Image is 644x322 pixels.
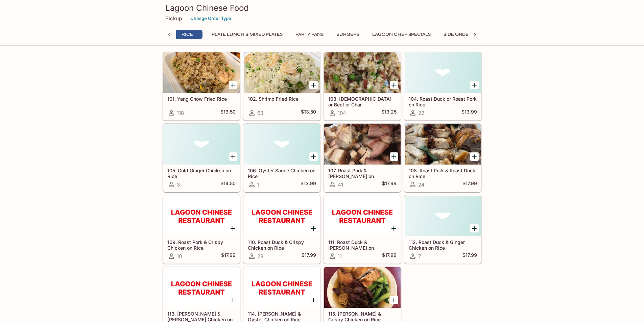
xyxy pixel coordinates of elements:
[368,30,434,39] button: Lagoon Chef Specials
[470,152,479,161] button: Add 108. Roast Pork & Roast Duck on Rice
[220,109,236,117] h5: $13.50
[301,180,316,189] h5: $13.99
[229,152,237,161] button: Add 105. Cold Ginger Chicken on Rice
[338,253,342,259] span: 11
[382,180,397,189] h5: $17.99
[309,296,318,304] button: Add 114. Char Siu & Oyster Chicken on Rice
[248,311,316,322] h5: 114. [PERSON_NAME] & Oyster Chicken on Rice
[404,52,481,120] a: 104. Roast Duck or Roast Pork on Rice22$13.99
[243,52,320,120] a: 102. Shrimp Fried Rice63$13.50
[338,110,346,116] span: 104
[257,110,263,116] span: 63
[418,110,424,116] span: 22
[163,124,240,192] a: 105. Cold Ginger Chicken on Rice3$14.50
[418,181,425,188] span: 24
[248,239,316,250] h5: 110. Roast Duck & Crispy Chicken on Rice
[229,81,237,89] button: Add 101. Yang Chow Fried Rice
[187,13,234,24] button: Change Order Type
[165,3,479,13] h3: Lagoon Chinese Food
[328,168,397,179] h5: 107. Roast Pork & [PERSON_NAME] on [PERSON_NAME]
[177,110,184,116] span: 118
[405,196,481,236] div: 112. Roast Duck & Ginger Chicken on Rice
[390,224,398,232] button: Add 111. Roast Duck & Char Siu on Rice
[229,224,237,232] button: Add 109. Roast Pork & Crispy Chicken on Rice
[324,196,401,236] div: 111. Roast Duck & Char Siu on Rice
[257,181,259,188] span: 1
[405,124,481,165] div: 108. Roast Pork & Roast Duck on Rice
[172,30,202,39] button: Rice
[328,96,397,107] h5: 103. [DEMOGRAPHIC_DATA] or Beef or Char [PERSON_NAME] [PERSON_NAME]
[404,195,481,264] a: 112. Roast Duck & Ginger Chicken on Rice7$17.99
[409,96,477,107] h5: 104. Roast Duck or Roast Pork on Rice
[243,195,320,264] a: 110. Roast Duck & Crispy Chicken on Rice28$17.99
[409,239,477,250] h5: 112. Roast Duck & Ginger Chicken on Rice
[301,109,316,117] h5: $13.50
[167,96,236,102] h5: 101. Yang Chow Fried Rice
[244,267,320,308] div: 114. Char Siu & Oyster Chicken on Rice
[404,124,481,192] a: 108. Roast Pork & Roast Duck on Rice24$17.99
[244,196,320,236] div: 110. Roast Duck & Crispy Chicken on Rice
[328,239,397,250] h5: 111. Roast Duck & [PERSON_NAME] on [PERSON_NAME]
[163,52,240,93] div: 101. Yang Chow Fried Rice
[163,195,240,264] a: 109. Roast Pork & Crispy Chicken on Rice10$17.99
[309,152,318,161] button: Add 106. Oyster Sauce Chicken on Rice
[220,180,236,189] h5: $14.50
[302,252,316,260] h5: $17.99
[324,267,401,308] div: 115. Lup Cheong & Crispy Chicken on Rice
[324,124,401,165] div: 107. Roast Pork & Char Siu on Rice
[324,195,401,264] a: 111. Roast Duck & [PERSON_NAME] on [PERSON_NAME]11$17.99
[470,224,479,232] button: Add 112. Roast Duck & Ginger Chicken on Rice
[390,296,398,304] button: Add 115. Lup Cheong & Crispy Chicken on Rice
[165,15,182,22] p: Pickup
[177,253,182,259] span: 10
[163,52,240,120] a: 101. Yang Chow Fried Rice118$13.50
[208,30,286,39] button: Plate Lunch & Mixed Plates
[338,181,343,188] span: 41
[418,253,421,259] span: 7
[390,81,398,89] button: Add 103. Chick or Beef or Char Siu Fried Rice
[292,30,327,39] button: Party Pans
[440,30,478,39] button: Side Orders
[324,124,401,192] a: 107. Roast Pork & [PERSON_NAME] on [PERSON_NAME]41$17.99
[229,296,237,304] button: Add 113. Char Siu & Ginger Chicken on Rice
[382,252,397,260] h5: $17.99
[163,196,240,236] div: 109. Roast Pork & Crispy Chicken on Rice
[221,252,236,260] h5: $17.99
[381,109,397,117] h5: $13.25
[324,52,401,93] div: 103. Chick or Beef or Char Siu Fried Rice
[248,168,316,179] h5: 106. Oyster Sauce Chicken on Rice
[390,152,398,161] button: Add 107. Roast Pork & Char Siu on Rice
[309,224,318,232] button: Add 110. Roast Duck & Crispy Chicken on Rice
[462,252,477,260] h5: $17.99
[461,109,477,117] h5: $13.99
[405,52,481,93] div: 104. Roast Duck or Roast Pork on Rice
[244,124,320,165] div: 106. Oyster Sauce Chicken on Rice
[177,181,180,188] span: 3
[309,81,318,89] button: Add 102. Shrimp Fried Rice
[257,253,263,259] span: 28
[409,168,477,179] h5: 108. Roast Pork & Roast Duck on Rice
[167,168,236,179] h5: 105. Cold Ginger Chicken on Rice
[333,30,363,39] button: Burgers
[324,52,401,120] a: 103. [DEMOGRAPHIC_DATA] or Beef or Char [PERSON_NAME] [PERSON_NAME]104$13.25
[163,124,240,165] div: 105. Cold Ginger Chicken on Rice
[248,96,316,102] h5: 102. Shrimp Fried Rice
[163,267,240,308] div: 113. Char Siu & Ginger Chicken on Rice
[167,311,236,322] h5: 113. [PERSON_NAME] & [PERSON_NAME] Chicken on Rice
[244,52,320,93] div: 102. Shrimp Fried Rice
[167,239,236,250] h5: 109. Roast Pork & Crispy Chicken on Rice
[462,180,477,189] h5: $17.99
[328,311,397,322] h5: 115. [PERSON_NAME] & Crispy Chicken on Rice
[470,81,479,89] button: Add 104. Roast Duck or Roast Pork on Rice
[243,124,320,192] a: 106. Oyster Sauce Chicken on Rice1$13.99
